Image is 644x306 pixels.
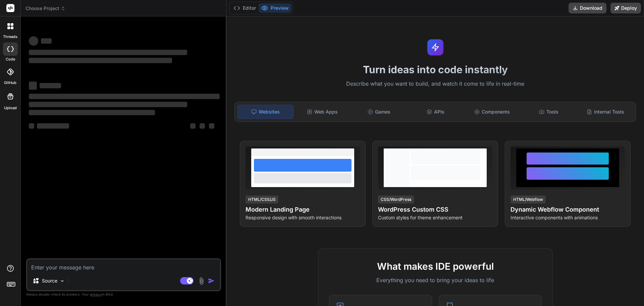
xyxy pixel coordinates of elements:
[29,82,37,90] span: ‌
[42,277,57,284] p: Source
[190,123,196,129] span: ‌
[29,102,187,107] span: ‌
[4,80,16,86] label: GitHub
[231,3,259,13] button: Editor
[26,291,221,298] p: Always double-check its answers. Your in Bind
[208,277,215,284] img: icon
[29,50,187,55] span: ‌
[209,123,214,129] span: ‌
[6,56,15,62] label: code
[259,3,291,13] button: Preview
[237,105,293,119] div: Websites
[230,63,640,76] h1: Turn ideas into code instantly
[578,105,633,119] div: Internal Tools
[25,5,65,12] span: Choose Project
[246,195,278,204] div: HTML/CSS/JS
[29,58,172,63] span: ‌
[378,214,492,221] p: Custom styles for theme enhancement
[378,205,492,214] h4: WordPress Custom CSS
[29,123,34,129] span: ‌
[230,80,640,88] p: Describe what you want to build, and watch it come to life in real-time
[29,36,38,46] span: ‌
[329,276,542,284] p: Everything you need to bring your ideas to life
[465,105,520,119] div: Components
[3,34,17,40] label: threads
[29,94,220,99] span: ‌
[352,105,407,119] div: Games
[198,277,205,285] img: attachment
[521,105,577,119] div: Tools
[200,123,205,129] span: ‌
[4,105,17,111] label: Upload
[408,105,463,119] div: APIs
[246,205,360,214] h4: Modern Landing Page
[40,83,61,88] span: ‌
[29,110,155,115] span: ‌
[511,205,625,214] h4: Dynamic Webflow Component
[511,195,546,204] div: HTML/Webflow
[610,3,641,13] button: Deploy
[41,38,52,44] span: ‌
[569,3,606,13] button: Download
[378,195,414,204] div: CSS/WordPress
[246,214,360,221] p: Responsive design with smooth interactions
[59,278,65,284] img: Pick Models
[90,292,102,296] span: privacy
[295,105,350,119] div: Web Apps
[511,214,625,221] p: Interactive components with animations
[329,259,542,273] h2: What makes IDE powerful
[37,123,69,129] span: ‌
